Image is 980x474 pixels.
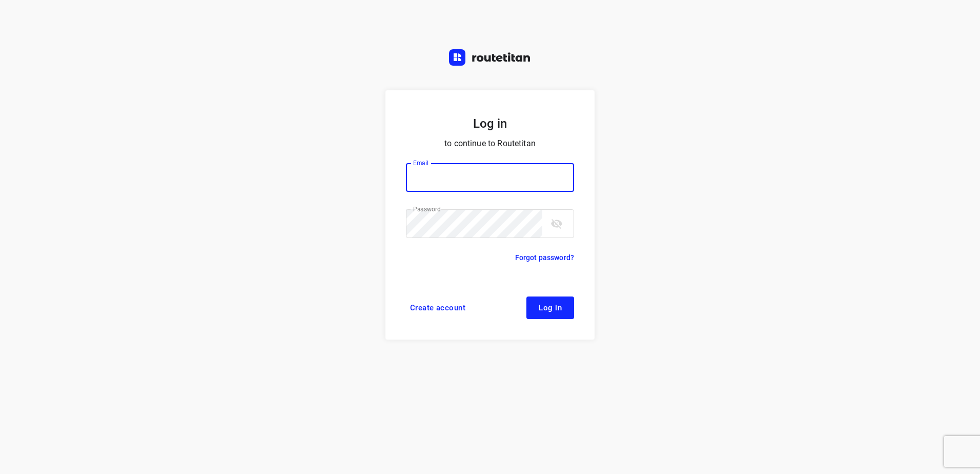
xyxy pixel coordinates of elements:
[515,251,574,264] a: Forgot password?
[449,49,531,66] img: Routetitan
[406,115,574,132] h5: Log in
[406,136,574,151] p: to continue to Routetitan
[410,304,465,312] span: Create account
[546,213,567,234] button: toggle password visibility
[526,297,574,319] button: Log in
[449,49,531,68] a: Routetitan
[406,297,469,319] a: Create account
[539,304,562,312] span: Log in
